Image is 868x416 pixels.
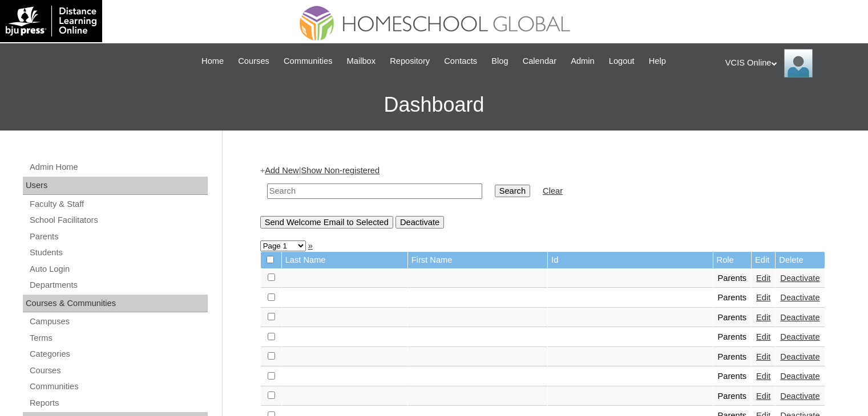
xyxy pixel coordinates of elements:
[780,352,819,361] a: Deactivate
[643,55,672,68] a: Help
[238,55,269,68] span: Courses
[408,252,547,268] td: First Name
[29,213,208,227] a: School Facilitators
[23,295,208,313] div: Courses & Communities
[278,55,338,68] a: Communities
[23,177,208,195] div: Users
[571,55,595,68] span: Admin
[265,166,298,175] a: Add New
[523,55,556,68] span: Calendar
[6,6,96,36] img: logo-white.png
[756,274,770,283] a: Edit
[6,79,862,130] h3: Dashboard
[756,352,770,361] a: Edit
[196,55,229,68] a: Home
[341,55,382,68] a: Mailbox
[486,55,514,68] a: Blog
[609,55,635,68] span: Logout
[565,55,600,68] a: Admin
[29,246,208,260] a: Students
[267,183,482,199] input: Search
[260,216,393,229] input: Send Welcome Email to Selected
[29,315,208,329] a: Campuses
[390,55,430,68] span: Repository
[784,49,813,78] img: VCIS Online Admin
[780,372,819,381] a: Deactivate
[301,166,380,175] a: Show Non-registered
[776,252,824,268] td: Delete
[780,332,819,341] a: Deactivate
[29,230,208,244] a: Parents
[260,165,825,228] div: + |
[756,313,770,322] a: Edit
[29,197,208,211] a: Faculty & Staff
[201,55,224,68] span: Home
[29,160,208,174] a: Admin Home
[713,308,752,328] td: Parents
[713,387,752,406] td: Parents
[780,293,819,302] a: Deactivate
[29,396,208,410] a: Reports
[713,269,752,288] td: Parents
[29,262,208,276] a: Auto Login
[649,55,666,68] span: Help
[232,55,275,68] a: Courses
[495,185,530,197] input: Search
[756,293,770,302] a: Edit
[29,278,208,292] a: Departments
[713,328,752,347] td: Parents
[756,372,770,381] a: Edit
[517,55,562,68] a: Calendar
[282,252,407,268] td: Last Name
[438,55,483,68] a: Contacts
[780,391,819,401] a: Deactivate
[780,274,819,283] a: Deactivate
[29,347,208,361] a: Categories
[491,55,508,68] span: Blog
[384,55,435,68] a: Repository
[713,348,752,367] td: Parents
[395,216,444,229] input: Deactivate
[725,49,857,78] div: VCIS Online
[756,391,770,401] a: Edit
[752,252,775,268] td: Edit
[347,55,376,68] span: Mailbox
[308,241,313,250] a: »
[543,186,563,195] a: Clear
[713,367,752,386] td: Parents
[713,288,752,308] td: Parents
[548,252,712,268] td: Id
[29,380,208,394] a: Communities
[713,252,752,268] td: Role
[780,313,819,322] a: Deactivate
[444,55,477,68] span: Contacts
[29,364,208,378] a: Courses
[29,331,208,345] a: Terms
[756,332,770,341] a: Edit
[603,55,640,68] a: Logout
[284,55,333,68] span: Communities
